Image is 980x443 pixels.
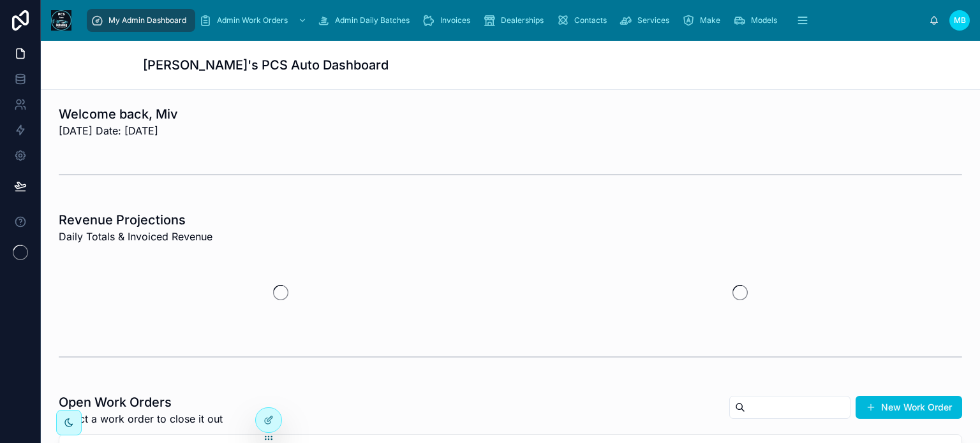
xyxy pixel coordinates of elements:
[59,229,212,244] span: Daily Totals & Invoiced Revenue
[574,15,607,25] span: Contacts
[87,9,195,32] a: My Admin Dashboard
[501,15,544,25] span: Dealerships
[553,9,616,32] a: Contacts
[678,9,729,32] a: Make
[954,15,966,25] span: MB
[419,9,479,32] a: Invoices
[59,411,223,426] span: Select a work order to close it out
[51,10,71,31] img: App logo
[729,9,786,32] a: Models
[195,9,313,32] a: Admin Work Orders
[108,15,186,25] span: My Admin Dashboard
[82,6,929,34] div: scrollable content
[335,15,410,25] span: Admin Daily Batches
[59,105,178,123] h1: Welcome back, Miv
[856,396,962,419] button: New Work Order
[616,9,678,32] a: Services
[313,9,419,32] a: Admin Daily Batches
[440,15,470,25] span: Invoices
[59,123,178,138] span: [DATE] Date: [DATE]
[217,15,288,25] span: Admin Work Orders
[479,9,553,32] a: Dealerships
[700,15,720,25] span: Make
[59,211,212,229] h1: Revenue Projections
[143,56,389,74] h1: [PERSON_NAME]'s PCS Auto Dashboard
[637,15,669,25] span: Services
[751,15,777,25] span: Models
[59,393,223,411] h1: Open Work Orders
